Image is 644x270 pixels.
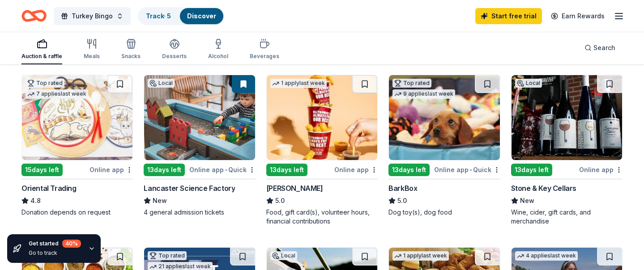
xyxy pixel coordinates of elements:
[208,53,228,60] div: Alcohol
[392,89,455,99] div: 9 applies last week
[511,208,623,226] div: Wine, cider, gift cards, and merchandise
[388,208,500,217] div: Dog toy(s), dog food
[187,12,216,20] a: Discover
[144,75,255,217] a: Image for Lancaster Science FactoryLocal13days leftOnline app•QuickLancaster Science FactoryNew4 ...
[225,166,227,173] span: •
[21,75,133,217] a: Image for Oriental TradingTop rated7 applieslast week15days leftOnline appOriental Trading4.8Dona...
[579,164,623,175] div: Online app
[84,53,100,60] div: Meals
[21,53,62,60] div: Auction & raffle
[54,7,131,25] button: Turkey Bingo
[511,164,552,176] div: 13 days left
[475,8,542,24] a: Start free trial
[266,208,378,226] div: Food, gift card(s), volunteer hours, financial contributions
[389,75,499,160] img: Image for BarkBox
[270,79,327,88] div: 1 apply last week
[21,5,47,26] a: Home
[21,208,133,217] div: Donation depends on request
[121,53,141,60] div: Snacks
[62,240,81,248] div: 40 %
[511,75,623,226] a: Image for Stone & Key CellarsLocal13days leftOnline appStone & Key CellarsNewWine, cider, gift ca...
[22,75,132,160] img: Image for Oriental Trading
[250,53,279,60] div: Beverages
[121,35,141,64] button: Snacks
[84,35,100,64] button: Meals
[434,164,500,175] div: Online app Quick
[138,7,224,25] button: Track· 5Discover
[26,79,64,88] div: Top rated
[153,195,167,206] span: New
[267,75,377,160] img: Image for Sheetz
[162,53,187,60] div: Desserts
[511,183,576,194] div: Stone & Key Cellars
[266,164,307,176] div: 13 days left
[29,240,81,248] div: Get started
[515,79,542,88] div: Local
[593,42,615,53] span: Search
[144,183,235,194] div: Lancaster Science Factory
[388,164,430,176] div: 13 days left
[90,164,133,175] div: Online app
[21,35,62,64] button: Auction & raffle
[208,35,228,64] button: Alcohol
[546,8,610,24] a: Earn Rewards
[577,39,623,57] button: Search
[470,166,472,173] span: •
[30,195,41,206] span: 4.8
[162,35,187,64] button: Desserts
[148,79,175,88] div: Local
[148,251,187,260] div: Top rated
[144,164,185,176] div: 13 days left
[515,251,578,261] div: 4 applies last week
[250,35,279,64] button: Beverages
[275,195,285,206] span: 5.0
[388,183,417,194] div: BarkBox
[189,164,256,175] div: Online app Quick
[266,75,378,226] a: Image for Sheetz1 applylast week13days leftOnline app[PERSON_NAME]5.0Food, gift card(s), voluntee...
[388,75,500,217] a: Image for BarkBoxTop rated9 applieslast week13days leftOnline app•QuickBarkBox5.0Dog toy(s), dog ...
[270,251,297,260] div: Local
[29,249,81,257] div: Go to track
[334,164,378,175] div: Online app
[266,183,323,194] div: [PERSON_NAME]
[72,11,113,21] span: Turkey Bingo
[512,75,622,160] img: Image for Stone & Key Cellars
[392,79,431,88] div: Top rated
[144,208,255,217] div: 4 general admission tickets
[397,195,407,206] span: 5.0
[392,251,449,261] div: 1 apply last week
[21,183,77,194] div: Oriental Trading
[520,195,534,206] span: New
[144,75,255,160] img: Image for Lancaster Science Factory
[21,164,63,176] div: 15 days left
[146,12,171,20] a: Track· 5
[26,89,88,99] div: 7 applies last week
